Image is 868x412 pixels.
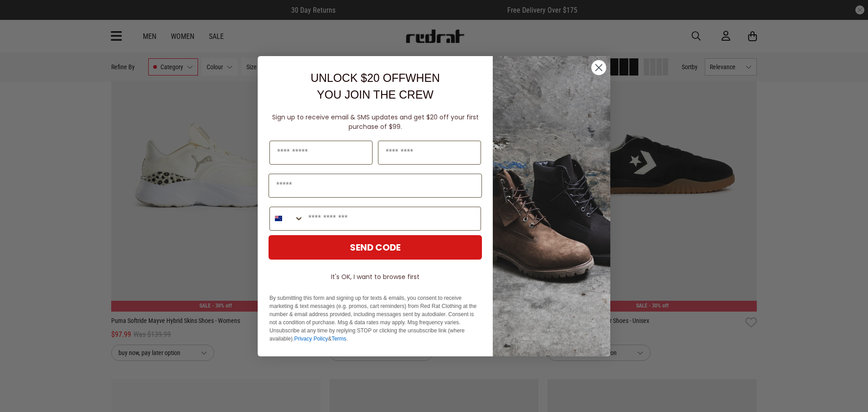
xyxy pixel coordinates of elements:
[406,71,440,84] span: WHEN
[493,56,610,356] img: f7662613-148e-4c88-9575-6c6b5b55a647.jpeg
[7,4,34,31] button: Open LiveChat chat widget
[275,215,282,222] img: New Zealand
[269,174,482,198] input: Email
[591,60,607,76] button: Close dialog
[317,88,434,101] span: YOU JOIN THE CREW
[269,269,482,285] button: It's OK, I want to browse first
[269,141,373,165] input: First Name
[294,336,328,342] a: Privacy Policy
[331,336,346,342] a: Terms
[272,113,479,131] span: Sign up to receive email & SMS updates and get $20 off your first purchase of $99.
[269,235,482,260] button: SEND CODE
[269,294,481,343] p: By submitting this form and signing up for texts & emails, you consent to receive marketing & tex...
[270,207,304,230] button: Search Countries
[311,71,406,84] span: UNLOCK $20 OFF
